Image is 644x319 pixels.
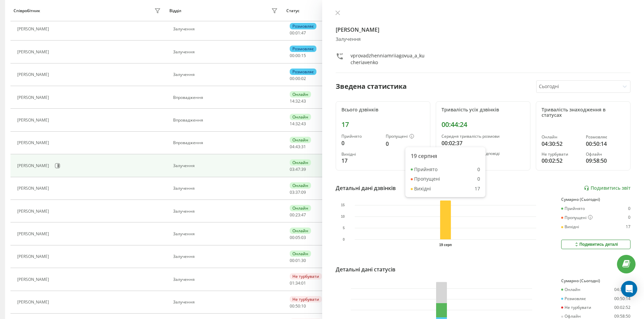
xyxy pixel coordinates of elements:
div: Середня тривалість розмови [442,134,525,139]
div: Онлайн [290,228,311,234]
div: Не турбувати [542,152,580,157]
span: 10 [301,303,306,309]
div: 04:30:52 [614,287,630,292]
div: : : [290,258,306,263]
div: Залучення [173,72,280,77]
div: Статус [286,8,300,13]
div: 00:50:14 [614,296,630,301]
div: [PERSON_NAME] [17,232,51,236]
span: 09 [301,189,306,195]
text: 5 [342,226,344,230]
div: Не турбувати [561,305,591,310]
span: 00 [290,303,294,309]
div: Розмовляє [290,23,316,29]
div: 17 [341,157,380,165]
div: Впровадження [173,95,280,100]
div: : : [290,167,306,172]
div: 0 [477,167,480,172]
span: 37 [295,189,300,195]
div: Онлайн [290,182,311,189]
div: : : [290,53,306,58]
div: [PERSON_NAME] [17,186,51,191]
div: : : [290,144,306,149]
div: Детальні дані дзвінків [336,184,396,192]
span: 47 [295,166,300,172]
div: vprovadzhenniamriiagovua_a_kucheriavenko [351,52,425,66]
div: : : [290,235,306,240]
span: 00 [290,235,294,240]
div: Співробітник [14,8,40,13]
div: Онлайн [290,114,311,120]
div: Подивитись деталі [574,242,618,247]
div: [PERSON_NAME] [17,254,51,259]
div: 0 [477,176,480,182]
span: 02 [301,76,306,81]
div: Залучення [173,277,280,282]
div: Залучення [173,50,280,54]
div: [PERSON_NAME] [17,27,51,31]
div: 04:30:52 [542,140,580,148]
div: Онлайн [290,91,311,98]
span: 01 [295,30,300,36]
span: 43 [295,144,300,150]
div: Детальні дані статусів [336,265,396,273]
text: 10 [341,215,345,218]
span: 05 [295,235,300,240]
span: 31 [301,144,306,150]
span: 01 [290,280,294,286]
text: 0 [342,238,344,241]
a: Подивитись звіт [584,185,630,191]
div: Залучення [173,186,280,191]
div: Сумарно (Сьогодні) [561,278,630,283]
div: 09:58:50 [586,157,625,165]
div: Залучення [173,209,280,214]
span: 32 [295,121,300,127]
div: 0 [386,140,425,148]
div: Залучення [173,232,280,236]
div: Вихідні [561,224,579,229]
span: 14 [290,121,294,127]
div: Впровадження [173,140,280,145]
div: Онлайн [542,135,580,139]
div: 17 [475,186,480,192]
div: Впровадження [173,118,280,123]
span: 14 [290,98,294,104]
div: [PERSON_NAME] [17,95,51,100]
div: Залучення [336,36,631,42]
div: Пропущені [386,134,425,139]
div: 00:50:14 [586,140,625,148]
span: 00 [290,53,294,58]
span: 15 [301,53,306,58]
div: Пропущені [411,176,440,182]
div: Офлайн [586,152,625,157]
span: 47 [301,30,306,36]
div: Залучення [173,163,280,168]
div: Залучення [173,27,280,31]
div: [PERSON_NAME] [17,277,51,282]
div: 00:02:52 [614,305,630,310]
div: : : [290,122,306,126]
div: Прийнято [341,134,380,139]
span: 50 [295,303,300,309]
div: [PERSON_NAME] [17,118,51,123]
div: Тривалість усіх дзвінків [442,107,525,113]
div: Прийнято [561,206,585,211]
span: 47 [301,212,306,218]
div: Відділ [169,8,181,13]
span: 00 [290,212,294,218]
div: Пропущені [561,215,593,220]
div: : : [290,213,306,217]
div: 00:02:52 [542,157,580,165]
div: [PERSON_NAME] [17,72,51,77]
span: 01 [295,258,300,263]
span: 32 [295,98,300,104]
span: 34 [295,280,300,286]
div: [PERSON_NAME] [17,163,51,168]
div: 0 [628,206,630,211]
div: 00:44:24 [442,121,525,129]
div: 0 [341,139,380,147]
div: : : [290,76,306,81]
div: Онлайн [290,205,311,211]
div: Онлайн [290,159,311,166]
div: 19 серпня [411,153,480,159]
